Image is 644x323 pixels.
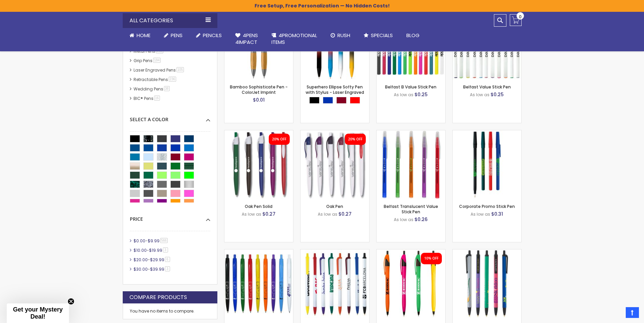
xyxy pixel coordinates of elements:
a: Wedding Pens38 [132,86,172,92]
button: Close teaser [68,298,74,305]
a: $0.00-$9.99566 [132,238,170,244]
a: Oak Pen [301,130,369,136]
span: As low as [242,211,261,217]
div: 20% OFF [272,137,286,142]
a: Rush [324,28,357,43]
span: As low as [471,211,490,217]
span: $29.99 [150,257,164,263]
img: Metallic Contender Pen [453,249,521,318]
div: Black [309,97,319,104]
div: Get your Mystery Deal!Close teaser [7,303,69,323]
a: Laser Engraved Pens105 [132,67,187,73]
span: $0.25 [491,91,504,98]
span: 16 [154,96,160,101]
img: Custom Cambria Plastic Retractable Ballpoint Pen - Monochromatic Body Color [224,249,293,318]
img: Neon Slimster Pen [377,249,445,318]
a: Superhero Ellipse Softy Pen with Stylus - Laser Engraved [306,84,364,95]
a: Belfast Translucent Value Stick Pen [377,130,445,136]
span: Pencils [203,32,222,39]
span: 4Pens 4impact [235,32,258,46]
span: $30.00 [134,266,148,272]
a: Oak Pen Solid [245,204,272,209]
span: $10.00 [134,247,147,253]
a: Oak Pen [326,204,343,209]
span: $0.00 [134,238,145,244]
a: Grip Pens184 [132,58,163,63]
div: Burgundy [336,97,347,104]
div: Blue [323,97,333,104]
a: Contender Pen [301,249,369,255]
span: $0.01 [253,97,265,103]
a: 0 [510,14,522,26]
span: 236 [169,77,176,82]
a: 4PROMOTIONALITEMS [265,28,324,50]
div: Red [350,97,360,104]
span: 6 [165,257,170,262]
strong: Compare Products [129,294,187,301]
img: Contender Pen [301,249,369,318]
span: 3 [165,266,170,271]
a: Metallic Contender Pen [453,249,521,255]
span: $20.00 [134,257,148,263]
img: Oak Pen [301,130,369,199]
a: Home [123,28,157,43]
span: $0.31 [491,211,503,217]
img: Oak Pen Solid [224,130,293,199]
a: 4Pens4impact [229,28,265,50]
span: 3 [163,247,168,252]
span: 4PROMOTIONAL ITEMS [271,32,317,46]
span: As low as [394,217,413,222]
a: Metal Pens212 [132,48,166,54]
a: Belfast Value Stick Pen [463,84,511,90]
span: 38 [164,86,170,91]
span: Blog [406,32,420,39]
a: Belfast Translucent Value Stick Pen [384,204,438,215]
span: $39.99 [150,266,164,272]
a: Belfast B Value Stick Pen [385,84,436,90]
div: Select A Color [130,111,210,123]
span: Get your Mystery Deal! [13,306,63,320]
a: $20.00-$29.996 [132,257,172,263]
a: Retractable Pens236 [132,77,179,82]
span: As low as [318,211,337,217]
span: 566 [160,238,168,243]
div: Price [130,211,210,222]
a: Neon Slimster Pen [377,249,445,255]
span: Home [137,32,150,39]
span: Specials [371,32,393,39]
img: Belfast Translucent Value Stick Pen [377,130,445,199]
span: $0.27 [338,211,352,217]
a: Corporate Promo Stick Pen [453,130,521,136]
a: Corporate Promo Stick Pen [459,204,515,209]
a: BIC® Pens16 [132,96,162,101]
a: Specials [357,28,400,43]
span: $9.99 [148,238,160,244]
span: Rush [337,32,350,39]
span: $0.25 [414,91,428,98]
span: 105 [176,67,184,72]
a: Pens [157,28,189,43]
div: 20% OFF [348,137,362,142]
a: Blog [400,28,426,43]
img: Corporate Promo Stick Pen [453,130,521,199]
div: 10% OFF [424,256,438,261]
span: As low as [470,92,490,98]
div: You have no items to compare. [123,303,217,319]
a: Oak Pen Solid [224,130,293,136]
a: Custom Cambria Plastic Retractable Ballpoint Pen - Monochromatic Body Color [224,249,293,255]
a: Pencils [189,28,229,43]
a: $10.00-$19.993 [132,247,170,253]
span: $0.27 [262,211,276,217]
iframe: Google Customer Reviews [588,305,644,323]
span: 0 [519,14,522,20]
a: $30.00-$39.993 [132,266,172,272]
div: All Categories [123,13,217,28]
a: Bamboo Sophisticate Pen - ColorJet Imprint [230,84,288,95]
span: As low as [394,92,413,98]
span: Pens [171,32,183,39]
span: $19.99 [149,247,162,253]
span: $0.26 [414,216,428,223]
span: 184 [153,58,161,63]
